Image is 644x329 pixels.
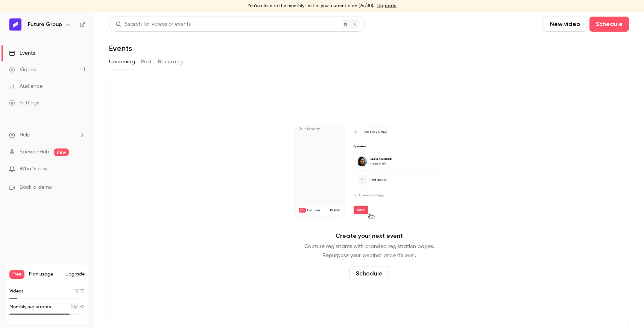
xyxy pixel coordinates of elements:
button: Schedule [589,17,629,32]
a: SpeakerHub [20,148,49,156]
button: Schedule [349,266,389,281]
span: What's new [20,165,48,173]
a: Upgrade [377,3,396,9]
button: Recurring [158,56,183,68]
button: Upcoming [109,56,135,68]
div: Settings [9,99,39,107]
div: Videos [9,66,36,73]
div: Audience [9,83,43,90]
div: Events [9,49,35,57]
p: / 30 [71,304,85,311]
span: 1 [75,289,77,294]
span: Free [9,270,24,279]
p: Create your next event [336,231,403,240]
span: Plan usage [29,271,61,277]
li: help-dropdown-opener [9,131,85,139]
iframe: Noticeable Trigger [76,166,85,173]
button: New video [544,17,586,32]
p: Monthly registrants [9,304,51,311]
button: Past [141,56,152,68]
p: / 10 [75,288,85,295]
img: Future Group [9,18,21,31]
button: Upgrade [65,271,85,277]
p: Videos [9,288,24,295]
span: Help [20,131,30,139]
p: Capture registrants with branded registration pages. Repurpose your webinar once it's over. [304,242,434,260]
h1: Events [109,44,132,53]
span: 24 [71,305,76,309]
div: Search for videos or events [115,20,191,28]
span: new [54,148,69,156]
span: Book a demo [20,184,52,191]
h6: Future Group [28,21,62,28]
